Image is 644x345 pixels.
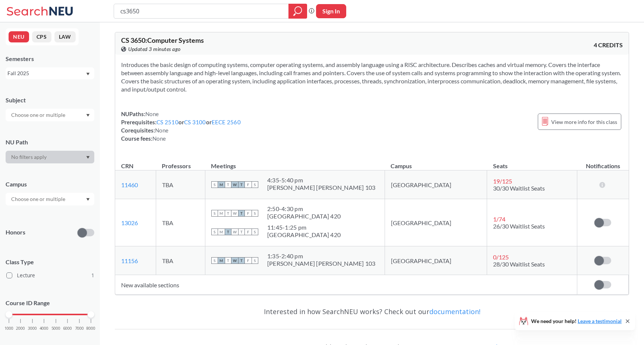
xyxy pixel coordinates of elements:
[267,184,376,191] div: [PERSON_NAME] [PERSON_NAME] 103
[120,5,283,17] input: Class, professor, course number, "phrase"
[493,215,505,223] span: 1 / 74
[7,69,85,77] div: Fall 2025
[238,229,245,235] span: T
[54,31,76,42] button: LAW
[6,193,94,205] div: Dropdown arrow
[205,154,385,170] th: Meetings
[225,229,231,235] span: T
[252,229,258,235] span: S
[115,275,577,295] td: New available sections
[7,111,70,119] input: Choose one or multiple
[288,4,307,19] div: magnifying glass
[156,246,205,275] td: TBA
[121,110,241,143] div: NUPaths: Prerequisites: or or Corequisites: Course fees:
[211,257,218,264] span: S
[6,96,94,104] div: Subject
[75,326,84,330] span: 7000
[245,210,252,217] span: F
[16,326,25,330] span: 2000
[156,199,205,246] td: TBA
[245,229,252,235] span: F
[211,210,218,217] span: S
[267,260,376,267] div: [PERSON_NAME] [PERSON_NAME] 103
[218,257,225,264] span: M
[245,257,252,264] span: F
[6,228,25,237] p: Honors
[211,181,218,188] span: S
[156,154,205,170] th: Professors
[145,111,159,117] span: None
[385,246,487,275] td: [GEOGRAPHIC_DATA]
[86,114,90,117] svg: Dropdown arrow
[231,257,238,264] span: W
[493,178,512,185] span: 19 / 125
[6,151,94,163] div: Dropdown arrow
[51,326,60,330] span: 5000
[267,176,376,184] div: 4:35 - 5:40 pm
[40,326,48,330] span: 4000
[6,55,94,63] div: Semesters
[86,198,90,201] svg: Dropdown arrow
[316,4,346,18] button: Sign In
[63,326,72,330] span: 6000
[128,45,181,53] span: Updated 3 minutes ago
[6,67,94,79] div: Fall 2025Dropdown arrow
[218,181,225,188] span: M
[245,181,252,188] span: F
[231,181,238,188] span: W
[267,231,341,239] div: [GEOGRAPHIC_DATA] 420
[86,73,90,76] svg: Dropdown arrow
[578,318,622,324] a: Leave a testimonial
[493,223,545,230] span: 26/30 Waitlist Seats
[121,257,138,264] a: 11156
[152,135,166,142] span: None
[121,162,133,170] div: CRN
[6,180,94,188] div: Campus
[86,326,95,330] span: 8000
[225,181,231,188] span: T
[9,31,29,42] button: NEU
[218,229,225,235] span: M
[293,6,302,16] svg: magnifying glass
[493,253,509,261] span: 0 / 125
[252,210,258,217] span: S
[121,61,623,93] section: Introduces the basic design of computing systems, computer operating systems, and assembly langua...
[252,257,258,264] span: S
[225,210,231,217] span: T
[594,41,623,49] span: 4 CREDITS
[225,257,231,264] span: T
[115,301,629,322] div: Interested in how SearchNEU works? Check out our
[487,154,577,170] th: Seats
[231,210,238,217] span: W
[551,117,617,127] span: View more info for this class
[577,154,629,170] th: Notifications
[211,229,218,235] span: S
[4,326,13,330] span: 1000
[7,195,70,204] input: Choose one or multiple
[6,299,94,307] p: Course ID Range
[238,210,245,217] span: T
[32,31,51,42] button: CPS
[267,224,341,231] div: 11:45 - 1:25 pm
[267,205,341,213] div: 2:50 - 4:30 pm
[184,119,206,125] a: CS 3100
[121,181,138,188] a: 11460
[6,109,94,121] div: Dropdown arrow
[238,257,245,264] span: T
[121,36,204,44] span: CS 3650 : Computer Systems
[267,252,376,260] div: 1:35 - 2:40 pm
[6,271,94,280] label: Lecture
[493,261,545,268] span: 28/30 Waitlist Seats
[6,138,94,146] div: NU Path
[238,181,245,188] span: T
[493,185,545,192] span: 30/30 Waitlist Seats
[155,127,168,134] span: None
[212,119,241,125] a: EECE 2560
[91,271,94,279] span: 1
[385,199,487,246] td: [GEOGRAPHIC_DATA]
[231,229,238,235] span: W
[385,154,487,170] th: Campus
[385,170,487,199] td: [GEOGRAPHIC_DATA]
[218,210,225,217] span: M
[86,156,90,159] svg: Dropdown arrow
